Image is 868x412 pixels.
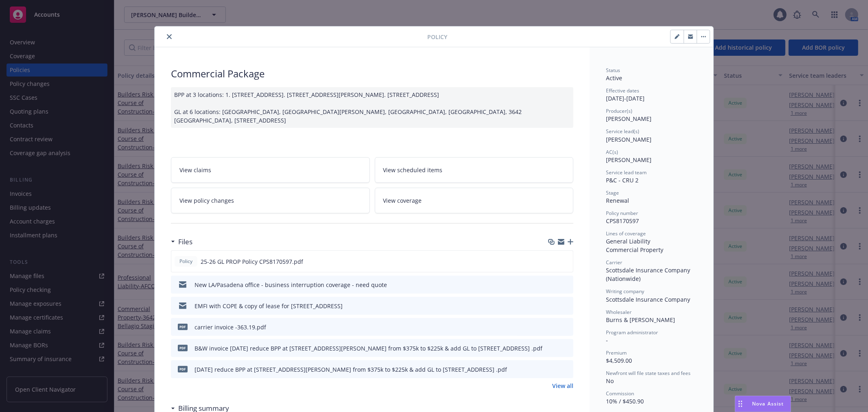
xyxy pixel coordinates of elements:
[563,323,570,331] button: preview file
[606,245,697,254] div: Commercial Property
[563,302,570,310] button: preview file
[563,365,570,374] button: preview file
[606,336,608,344] span: -
[606,149,618,156] span: AC(s)
[383,166,443,174] span: View scheduled items
[563,344,570,353] button: preview file
[735,396,746,412] div: Drag to move
[195,323,266,331] div: carrier invoice -363.19.pdf
[171,188,370,213] a: View policy changes
[563,281,570,289] button: preview file
[606,189,619,196] span: Stage
[550,365,556,374] button: download file
[562,257,570,266] button: preview file
[550,302,556,310] button: download file
[606,197,629,204] span: Renewal
[606,210,638,217] span: Policy number
[179,196,234,205] span: View policy changes
[171,67,573,81] div: Commercial Package
[549,257,556,266] button: download file
[178,345,188,351] span: pdf
[606,217,639,225] span: CPS8170597
[606,128,639,135] span: Service lead(s)
[606,357,632,364] span: $4,509.00
[606,329,658,336] span: Program administrator
[375,157,574,183] a: View scheduled items
[606,370,691,377] span: Newfront will file state taxes and fees
[735,396,791,412] button: Nova Assist
[606,156,652,164] span: [PERSON_NAME]
[606,259,622,266] span: Carrier
[606,316,675,324] span: Burns & [PERSON_NAME]
[178,366,188,372] span: pdf
[606,349,627,356] span: Premium
[606,107,632,114] span: Producer(s)
[550,323,556,331] button: download file
[606,169,647,176] span: Service lead team
[179,166,211,174] span: View claims
[171,87,573,128] div: BPP at 3 locations: 1. [STREET_ADDRESS]. [STREET_ADDRESS][PERSON_NAME]. [STREET_ADDRESS] GL at 6 ...
[752,400,784,407] span: Nova Assist
[178,258,194,265] span: Policy
[552,381,573,390] a: View all
[606,87,697,103] div: [DATE] - [DATE]
[195,344,542,353] div: B&W invoice [DATE] reduce BPP at [STREET_ADDRESS][PERSON_NAME] from $375k to $225k & add GL to [S...
[164,32,174,42] button: close
[171,157,370,183] a: View claims
[201,257,303,266] span: 25-26 GL PROP Policy CPS8170597.pdf
[606,67,620,74] span: Status
[606,230,646,237] span: Lines of coverage
[606,266,692,283] span: Scottsdale Insurance Company (Nationwide)
[383,196,422,205] span: View coverage
[427,33,447,41] span: Policy
[375,188,574,213] a: View coverage
[606,397,644,405] span: 10% / $450.90
[606,288,644,295] span: Writing company
[178,237,192,247] h3: Files
[171,237,192,247] div: Files
[606,74,622,82] span: Active
[550,344,556,353] button: download file
[195,281,387,289] div: New LA/Pasadena office - business interruption coverage - need quote
[606,390,634,397] span: Commission
[606,237,697,245] div: General Liability
[195,302,343,310] div: EMFI with COPE & copy of lease for [STREET_ADDRESS]
[606,115,652,123] span: [PERSON_NAME]
[606,87,639,94] span: Effective dates
[550,281,556,289] button: download file
[178,324,188,330] span: pdf
[195,365,507,374] div: [DATE] reduce BPP at [STREET_ADDRESS][PERSON_NAME] from $375k to $225k & add GL to [STREET_ADDRES...
[606,377,614,385] span: No
[606,309,632,316] span: Wholesaler
[606,136,652,143] span: [PERSON_NAME]
[606,296,690,303] span: Scottsdale Insurance Company
[606,176,638,184] span: P&C - CRU 2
